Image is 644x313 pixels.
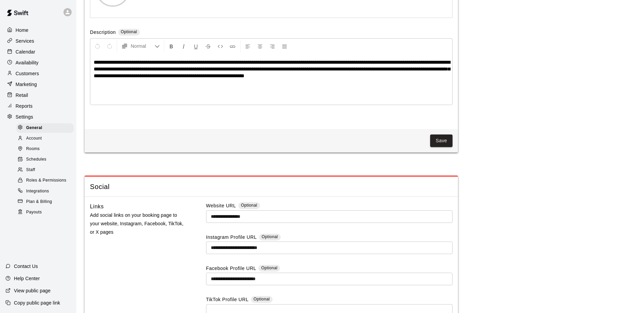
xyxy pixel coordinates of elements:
[261,266,277,270] span: Optional
[90,211,184,237] p: Add social links on your booking page to your website, Instagram, Facebook, TikTok, or X pages
[26,125,42,131] span: General
[16,165,74,175] div: Staff
[202,40,214,52] button: Format Strikethrough
[16,144,76,154] a: Rooms
[5,58,71,68] a: Availability
[206,202,236,210] label: Website URL
[166,40,177,52] button: Format Bold
[266,40,278,52] button: Right Align
[26,199,52,205] span: Plan & Billing
[26,188,49,195] span: Integrations
[16,208,74,217] div: Payouts
[16,81,37,88] p: Marketing
[227,40,238,52] button: Insert Link
[5,68,71,79] a: Customers
[16,196,76,207] a: Plan & Billing
[26,156,47,163] span: Schedules
[206,265,256,273] label: Facebook Profile URL
[16,175,76,186] a: Roles & Permissions
[26,209,42,216] span: Payouts
[92,40,103,52] button: Undo
[16,70,39,77] p: Customers
[5,90,71,100] a: Retail
[16,197,74,207] div: Plan & Billing
[5,47,71,57] a: Calendar
[215,40,226,52] button: Insert Code
[206,234,257,242] label: Instagram Profile URL
[206,296,249,304] label: TikTok Profile URL
[14,299,60,306] p: Copy public page link
[254,40,266,52] button: Center Align
[5,79,71,89] a: Marketing
[16,207,76,217] a: Payouts
[16,27,29,34] p: Home
[90,29,116,37] label: Description
[430,134,453,147] button: Save
[16,176,74,185] div: Roles & Permissions
[5,112,71,122] a: Settings
[16,134,74,143] div: Account
[14,287,51,294] p: View public page
[5,101,71,111] a: Reports
[190,40,202,52] button: Format Underline
[16,155,74,164] div: Schedules
[16,165,76,175] a: Staff
[26,177,66,184] span: Roles & Permissions
[242,40,254,52] button: Left Align
[104,40,115,52] button: Redo
[131,43,154,49] span: Normal
[14,275,40,282] p: Help Center
[16,186,76,196] a: Integrations
[14,263,38,270] p: Contact Us
[16,144,74,154] div: Rooms
[16,38,34,44] p: Services
[26,146,40,152] span: Rooms
[262,234,278,239] span: Optional
[90,202,104,211] h6: Links
[90,182,453,191] span: Social
[118,40,163,52] button: Formatting Options
[254,297,270,301] span: Optional
[5,25,71,35] a: Home
[26,135,42,142] span: Account
[16,103,33,109] p: Reports
[16,154,76,165] a: Schedules
[121,29,137,34] span: Optional
[16,123,74,133] div: General
[16,48,35,55] p: Calendar
[241,203,257,208] span: Optional
[16,133,76,144] a: Account
[16,113,33,120] p: Settings
[16,59,39,66] p: Availability
[5,36,71,46] a: Services
[178,40,189,52] button: Format Italics
[16,92,28,99] p: Retail
[279,40,290,52] button: Justify Align
[26,167,35,173] span: Staff
[16,187,74,196] div: Integrations
[16,123,76,133] a: General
